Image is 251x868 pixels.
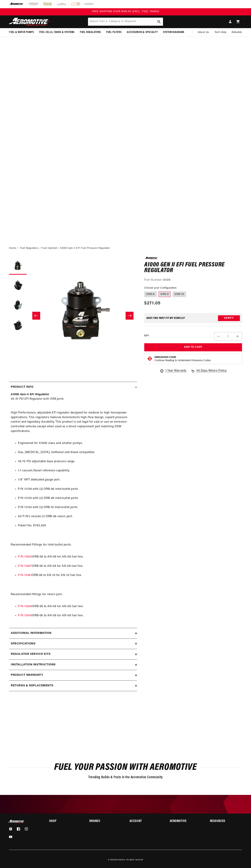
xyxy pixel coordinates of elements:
li: A1000 Gen II EFI Fuel Pressure Regulator [60,246,110,250]
li: P/N 13138 with (2) ORB-06 inlet/outlet ports [18,487,135,492]
a: P/N 15605 [18,555,32,558]
label: ORB-10 [173,291,186,297]
legend: Choose your Configuration: [144,286,177,290]
span: 1 Year Warranty [165,369,186,373]
button: Load image 3 in gallery view [9,296,27,314]
a: P/N 15606 [18,605,32,608]
strong: A1000 Gen-II EFI Regulator [11,393,49,396]
h2: Product warranty [11,673,43,678]
li: 1:1 vacuum/boost reference capability. [18,468,135,473]
span: System Diagrams [163,30,184,34]
strong: Emissions Code [154,356,176,359]
span: Fuel Cells, Tanks & Systems [39,30,74,34]
li: ORB-08 to AN-10 for AN-10 fuel line. [18,573,135,578]
h2: Installation Instructions [11,663,56,667]
summary: Fuel Regulators [77,28,104,37]
span: Fuel Filters [106,30,121,34]
h2: Specifications [11,642,35,646]
li: ORB-08 to AN-06 for AN-06 fuel line. [18,555,135,559]
button: Load image 2 in gallery view [9,276,27,294]
summary: Brands [89,820,121,823]
label: ORB-8 [158,291,171,297]
a: P/N 15461 [18,574,32,577]
img: Aeromotive [8,820,26,823]
li: ORB-08 to AN-08 for AN-08 fuel line. [18,564,135,569]
span: Accessories & Specialty [127,30,158,34]
em: 40-70 PSI EFI Regulator with ORB ports [11,398,64,400]
img: Aeromotive [8,18,53,26]
h1: A1000 Gen II EFI Fuel Pressure Regulator [144,262,242,273]
summary: Aeromotive [170,820,202,823]
li: ORB-06 to AN-06 for AN-06 fuel line. [18,604,135,609]
li: Engineered for A1000 class and smaller pumps. [18,441,135,446]
li: Fuel Regulators [20,246,42,250]
a: P/N 15607 [18,565,32,568]
summary: Fuel & Water Pumps [6,28,37,37]
a: Home [9,246,16,250]
li: 1/8″ NPT dedicated gauge port. [18,478,135,482]
div: Part Number: [144,278,242,283]
summary: Accessories & Specialty [124,28,160,37]
li: All P/N's include (1) ORB-06 return port. [18,514,135,519]
summary: Account [130,820,162,823]
span: 90 Days Return Policy [196,369,227,377]
summary: Tech Help [212,28,229,37]
span: Fuel Regulators [80,30,101,34]
li: ORB-06 to AN-08 for AN-08 fuel line. [18,613,135,618]
button: Emissions CodeContinue Reading to Understand Emissions Codes [154,356,211,362]
input: Search Part #, Category or Keyword [88,18,163,26]
summary: Shop [49,820,81,823]
li: Fuel Injected [42,246,60,250]
li: Patent No. D763,409 [18,523,135,528]
button: Verify [218,315,240,321]
h2: Additional information [11,631,51,636]
a: About Us [195,28,212,37]
nav: breadcrumbs [9,246,242,250]
li: Gas, [MEDICAL_DATA], methanol and diesel compatible. [18,450,135,455]
li: 40-75 PSI adjustable base pressure range. [18,459,135,464]
img: Emissions code [147,356,153,362]
h2: Regulator Service Kits [11,652,50,657]
summary: Additional information [9,628,137,639]
li: P/N 13140 with (2) ORB-10 inlet/outlet ports [18,505,135,510]
li: P/N 13139 with (2) ORB-08 inlet/outlet ports [18,496,135,501]
button: Slide left [32,312,40,320]
small: All rights reserved [126,859,143,861]
button: Search Part #, Category or Keyword [155,18,163,26]
a: 90 Days Return Policy [191,369,227,377]
a: 1 Year Warranty [160,369,186,373]
strong: 13139 [163,279,170,281]
span: Trending Builds & Posts in the Aeromotive Community [88,776,163,779]
summary: Rebuilds [229,28,245,37]
summary: Regulator Service Kits [9,649,137,659]
summary: Installation Instructions [9,660,137,670]
p: Continue Reading to Understand Emissions Codes [154,359,211,362]
summary: Fuel Cells, Tanks & Systems [37,28,77,37]
h2: Fuel Your Passion with Aeromotive [9,763,242,772]
button: Slide right [126,312,133,320]
span: Rebuilds [232,30,242,34]
a: P/N 15649 [18,614,32,617]
label: ORB-6 [144,291,157,297]
span: About Us [198,31,209,34]
summary: Returns & replacements [9,681,137,691]
div: High Performance, adjustable EFI regulator designed for medium to high horsepower applications. T... [9,392,137,623]
button: Add to Cart [144,343,242,351]
summary: Specifications [9,639,137,649]
div: Does This part fit My vehicle? [146,317,185,320]
h2: Product Info [11,385,33,389]
span: FREE SHIPPING OVER $109.00 (EXCL. FUEL TANKS) [92,10,159,13]
summary: Resources [210,820,242,823]
h2: Returns & replacements [11,683,53,688]
button: Load image 1 in gallery view [9,257,27,275]
a: Aeromotive [114,859,125,861]
summary: Fuel Filters [104,28,124,37]
span: Tech Help [214,30,226,34]
small: © 2025 . [108,859,125,861]
media-gallery: Gallery Viewer [9,257,137,375]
